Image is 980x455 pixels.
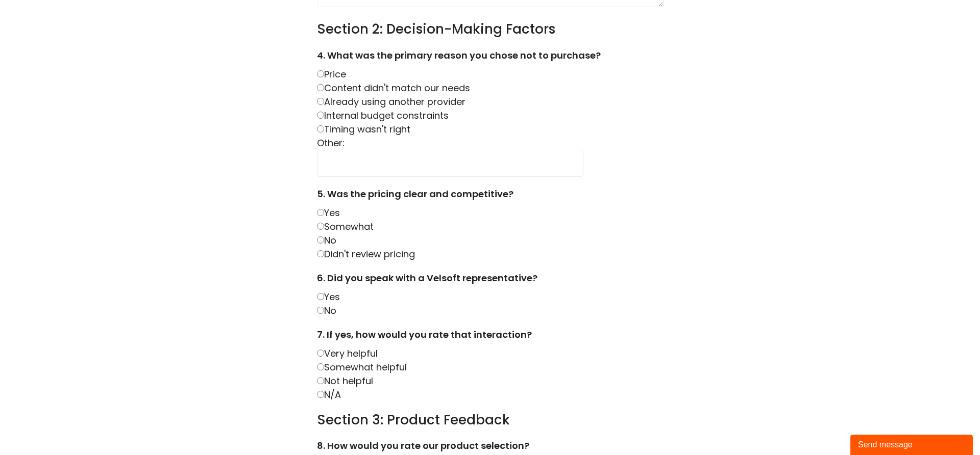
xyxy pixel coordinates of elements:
label: Somewhat [317,220,374,233]
input: Timing wasn't right [317,125,324,132]
label: Very helpful [317,347,378,360]
label: Didn't review pricing [317,248,415,260]
label: Not helpful [317,374,373,387]
h3: Section 3: Product Feedback [317,412,664,429]
iframe: chat widget [850,433,975,455]
label: N/A [317,388,341,401]
input: Not helpful [317,377,324,384]
label: Other: [317,137,345,149]
h3: Section 2: Decision-Making Factors [317,21,664,38]
input: Somewhat [317,223,324,230]
label: Price [317,68,346,81]
input: No [317,307,324,314]
input: N/A [317,391,324,398]
input: Yes [317,209,324,216]
label: 4. What was the primary reason you chose not to purchase? [317,48,664,67]
label: 7. If yes, how would you rate that interaction? [317,328,664,346]
input: Already using another provider [317,98,324,105]
input: Somewhat helpful [317,363,324,370]
label: Already using another provider [317,95,465,108]
input: Very helpful [317,350,324,357]
label: 5. Was the pricing clear and competitive? [317,187,664,206]
label: No [317,304,336,317]
input: Internal budget constraints [317,112,324,119]
input: Yes [317,293,324,300]
label: Content didn't match our needs [317,82,470,94]
label: Yes [317,206,340,219]
input: Content didn't match our needs [317,84,324,91]
label: Timing wasn't right [317,123,410,136]
input: Price [317,70,324,77]
label: 6. Did you speak with a Velsoft representative? [317,271,664,290]
input: Didn't review pricing [317,250,324,257]
label: Yes [317,290,340,303]
label: Internal budget constraints [317,109,449,122]
label: No [317,234,336,247]
input: No [317,236,324,244]
label: Somewhat helpful [317,361,407,373]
